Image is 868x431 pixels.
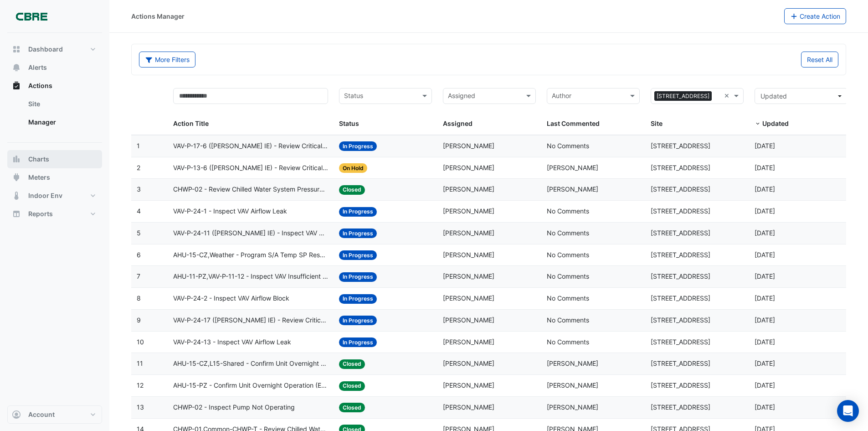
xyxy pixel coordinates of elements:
[173,206,287,217] span: VAV-P-24-1 - Inspect VAV Airflow Leak
[547,229,589,237] span: No Comments
[654,91,712,101] span: [STREET_ADDRESS]
[443,316,494,324] span: [PERSON_NAME]
[339,316,377,325] span: In Progress
[339,272,377,282] span: In Progress
[12,81,21,90] app-icon: Actions
[547,251,589,259] span: No Comments
[547,403,598,411] span: [PERSON_NAME]
[137,164,140,171] span: 2
[137,316,141,324] span: 9
[28,45,63,54] span: Dashboard
[651,294,710,302] span: [STREET_ADDRESS]
[547,381,598,389] span: [PERSON_NAME]
[547,207,589,215] span: No Comments
[137,142,140,150] span: 1
[755,294,775,302] span: 2025-08-20T12:05:52.531
[339,207,377,217] span: In Progress
[7,168,102,187] button: Meters
[339,381,365,391] span: Closed
[547,338,589,346] span: No Comments
[651,316,710,324] span: [STREET_ADDRESS]
[443,403,494,411] span: [PERSON_NAME]
[443,229,494,237] span: [PERSON_NAME]
[755,164,775,171] span: 2025-08-20T12:35:00.103
[28,209,53,218] span: Reports
[339,403,365,412] span: Closed
[12,173,21,182] app-icon: Meters
[755,359,775,367] span: 2025-07-18T06:09:44.087
[173,271,329,282] span: AHU-11-PZ,VAV-P-11-12 - Inspect VAV Insufficient Cooling
[547,119,600,127] span: Last Commented
[7,77,102,95] button: Actions
[651,207,710,215] span: [STREET_ADDRESS]
[137,185,141,193] span: 3
[651,185,710,193] span: [STREET_ADDRESS]
[28,173,50,182] span: Meters
[651,229,710,237] span: [STREET_ADDRESS]
[7,58,102,77] button: Alerts
[724,91,732,101] span: Clear
[137,272,140,280] span: 7
[443,185,494,193] span: [PERSON_NAME]
[755,142,775,150] span: 2025-08-20T15:10:38.116
[137,229,141,237] span: 5
[12,45,21,54] app-icon: Dashboard
[7,40,102,58] button: Dashboard
[12,63,21,72] app-icon: Alerts
[12,191,21,200] app-icon: Indoor Env
[755,88,847,104] button: Updated
[7,405,102,424] button: Account
[443,164,494,171] span: [PERSON_NAME]
[837,400,859,422] div: Open Intercom Messenger
[11,7,52,26] img: Company Logo
[7,187,102,205] button: Indoor Env
[173,141,329,151] span: VAV-P-17-6 ([PERSON_NAME] IE) - Review Critical Sensor Outside Range
[755,338,775,346] span: 2025-08-05T16:44:02.733
[28,81,52,90] span: Actions
[547,294,589,302] span: No Comments
[339,338,377,347] span: In Progress
[173,402,295,413] span: CHWP-02 - Inspect Pump Not Operating
[173,163,329,173] span: VAV-P-13-6 ([PERSON_NAME] IE) - Review Critical Sensor Outside Range
[443,119,473,127] span: Assigned
[547,185,598,193] span: [PERSON_NAME]
[173,380,329,391] span: AHU-15-PZ - Confirm Unit Overnight Operation (Energy Waste)
[547,359,598,367] span: [PERSON_NAME]
[173,184,329,195] span: CHWP-02 - Review Chilled Water System Pressure Oversupply (Energy Waste)
[760,92,787,100] span: Updated
[339,294,377,304] span: In Progress
[137,294,141,302] span: 8
[137,381,144,389] span: 12
[21,113,102,131] a: Manager
[137,207,141,215] span: 4
[651,403,710,411] span: [STREET_ADDRESS]
[443,359,494,367] span: [PERSON_NAME]
[7,205,102,223] button: Reports
[755,251,775,259] span: 2025-08-20T12:05:59.700
[651,251,710,259] span: [STREET_ADDRESS]
[651,164,710,171] span: [STREET_ADDRESS]
[755,229,775,237] span: 2025-08-20T12:06:03.265
[547,316,589,324] span: No Comments
[755,185,775,193] span: 2025-08-20T12:26:12.965
[755,403,775,411] span: 2025-07-15T08:04:58.833
[755,272,775,280] span: 2025-08-20T12:05:56.090
[173,315,329,326] span: VAV-P-24-17 ([PERSON_NAME] IE) - Review Critical Sensor Outside Range
[651,338,710,346] span: [STREET_ADDRESS]
[443,338,494,346] span: [PERSON_NAME]
[339,185,365,195] span: Closed
[7,95,102,135] div: Actions
[137,403,144,411] span: 13
[547,272,589,280] span: No Comments
[762,119,789,127] span: Updated
[28,191,62,200] span: Indoor Env
[339,119,359,127] span: Status
[173,250,329,260] span: AHU-15-CZ,Weather - Program S/A Temp SP Reset Missing Strategy (Energy Saving)
[12,209,21,218] app-icon: Reports
[755,381,775,389] span: 2025-07-18T06:08:29.137
[173,293,289,304] span: VAV-P-24-2 - Inspect VAV Airflow Block
[137,359,143,367] span: 11
[137,338,144,346] span: 10
[651,119,663,127] span: Site
[755,316,775,324] span: 2025-08-20T12:05:36.777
